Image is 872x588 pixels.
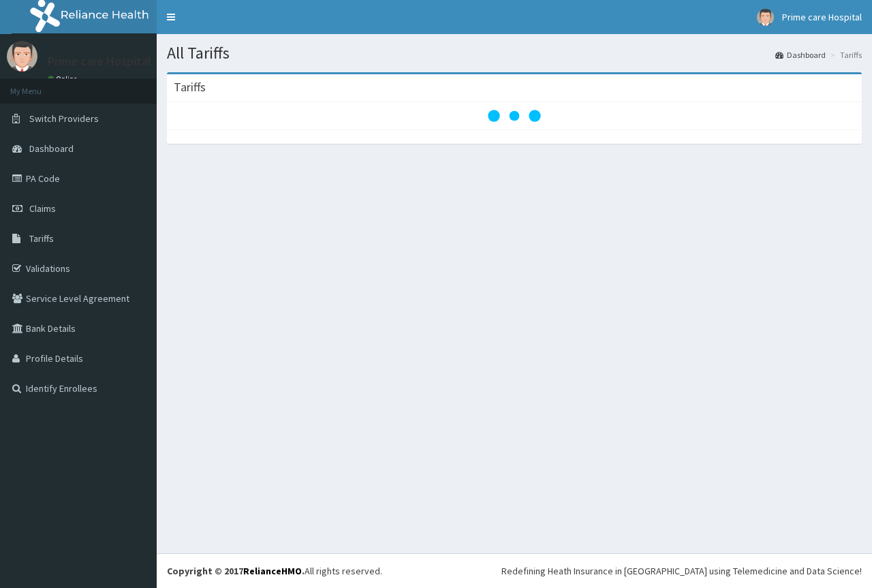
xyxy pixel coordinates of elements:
img: User Image [7,41,37,72]
a: Dashboard [775,49,826,61]
p: Prime care Hospital [48,55,151,67]
footer: All rights reserved. [157,553,872,588]
strong: Copyright © 2017 . [167,565,305,577]
span: Prime care Hospital [782,11,862,23]
span: Switch Providers [29,112,99,125]
span: Dashboard [29,142,74,155]
a: Online [48,74,80,84]
h1: All Tariffs [167,44,862,62]
img: User Image [757,9,774,26]
div: Redefining Heath Insurance in [GEOGRAPHIC_DATA] using Telemedicine and Data Science! [501,564,862,578]
span: Claims [29,202,56,215]
h3: Tariffs [174,81,206,93]
a: RelianceHMO [243,565,302,577]
li: Tariffs [827,49,862,61]
span: Tariffs [29,232,54,245]
svg: audio-loading [487,89,542,143]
